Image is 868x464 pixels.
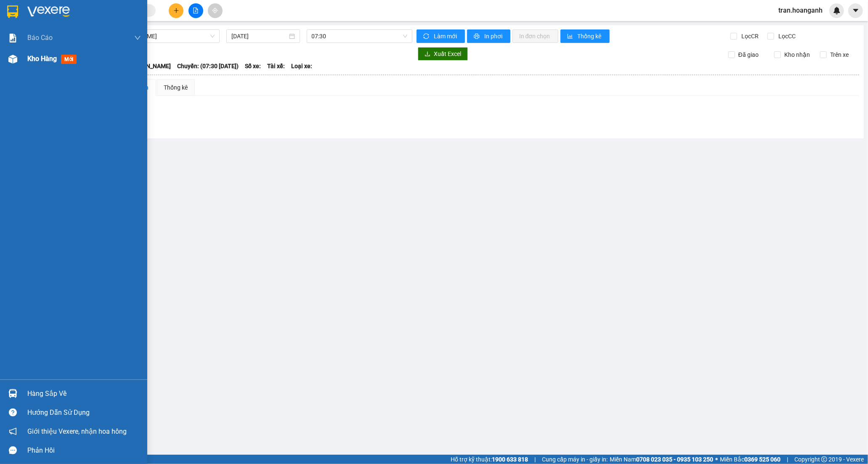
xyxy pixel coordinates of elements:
span: Giới thiệu Vexere, nhận hoa hồng [27,426,127,437]
span: file-add [193,8,199,13]
span: Lọc CC [775,32,797,41]
div: 0987378678 [80,36,148,48]
div: Hàng sắp về [27,387,141,400]
strong: 1900 633 818 [492,456,528,463]
span: Đã giao [735,50,762,59]
span: Cung cấp máy in - giấy in: [542,455,608,464]
div: [PERSON_NAME] [80,7,148,26]
span: Kho nhận [781,50,813,59]
button: printerIn phơi [467,29,510,43]
span: plus [173,8,179,13]
span: Nhận: [80,7,101,16]
div: Phản hồi [27,444,141,457]
button: file-add [188,3,203,18]
span: | [787,455,788,464]
div: Thống kê [164,83,188,92]
button: downloadXuất Excel [418,47,468,61]
div: 20.000 [6,53,76,63]
span: Miền Nam [610,455,713,464]
span: Gửi: [7,7,20,16]
button: bar-chartThống kê [560,29,610,43]
span: copyright [821,456,827,462]
span: Thống kê [578,32,603,41]
span: bar-chart [567,33,574,40]
span: Kho hàng [27,55,57,63]
button: caret-down [848,3,863,18]
span: mới [61,55,77,64]
span: Số xe: [245,61,261,71]
span: message [9,446,17,454]
span: Tài xế: [267,61,285,71]
div: NAM [7,26,74,36]
img: logo-vxr [7,5,18,18]
span: Làm mới [434,32,458,41]
span: caret-down [852,7,860,14]
span: 07:30 [312,30,407,42]
div: ĐÔNG [80,26,148,36]
span: Trên xe [827,50,852,59]
span: In phơi [484,32,504,41]
img: solution-icon [8,34,17,42]
span: aim [212,8,218,13]
span: | [534,455,536,464]
button: syncLàm mới [417,29,465,43]
span: Miền Bắc [720,455,780,464]
span: CR : [6,54,19,63]
div: Hướng dẫn sử dụng [27,406,141,419]
span: sync [423,33,430,40]
img: icon-new-feature [833,7,841,14]
input: 13/10/2025 [231,32,287,41]
img: warehouse-icon [8,389,17,398]
span: Loại xe: [291,61,312,71]
span: Lọc CR [738,32,760,41]
button: plus [169,3,183,18]
button: aim [208,3,223,18]
span: ⚪️ [715,458,718,461]
span: question-circle [9,408,17,416]
img: warehouse-icon [8,55,17,64]
strong: 0708 023 035 - 0935 103 250 [636,456,713,463]
strong: 0369 525 060 [744,456,780,463]
span: Chuyến: (07:30 [DATE]) [177,61,239,71]
span: down [134,34,141,41]
span: Hỗ trợ kỹ thuật: [451,455,528,464]
span: printer [474,33,481,40]
button: In đơn chọn [512,29,558,43]
span: Báo cáo [27,32,53,43]
span: tran.hoanganh [772,5,829,16]
span: notification [9,427,17,435]
div: [PERSON_NAME] [7,7,74,26]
